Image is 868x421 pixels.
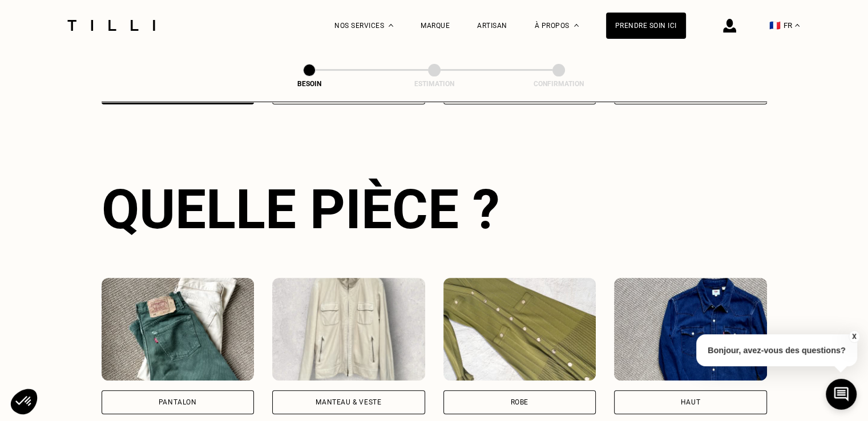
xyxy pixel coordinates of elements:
[316,399,381,406] div: Manteau & Veste
[477,22,507,30] a: Artisan
[723,19,736,33] img: icône connexion
[389,24,393,27] img: Menu déroulant
[696,334,857,366] p: Bonjour, avez-vous des questions?
[421,22,450,30] a: Marque
[614,278,767,380] img: Tilli retouche votre Haut
[681,399,700,406] div: Haut
[102,177,767,241] div: Quelle pièce ?
[159,399,197,406] div: Pantalon
[252,80,366,88] div: Besoin
[769,20,781,31] span: 🇫🇷
[502,80,616,88] div: Confirmation
[443,278,596,380] img: Tilli retouche votre Robe
[574,24,579,27] img: Menu déroulant à propos
[102,278,255,380] img: Tilli retouche votre Pantalon
[795,24,800,27] img: menu déroulant
[848,330,859,343] button: X
[511,399,528,406] div: Robe
[606,13,686,39] a: Prendre soin ici
[63,20,159,31] img: Logo du service de couturière Tilli
[272,278,425,380] img: Tilli retouche votre Manteau & Veste
[377,80,491,88] div: Estimation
